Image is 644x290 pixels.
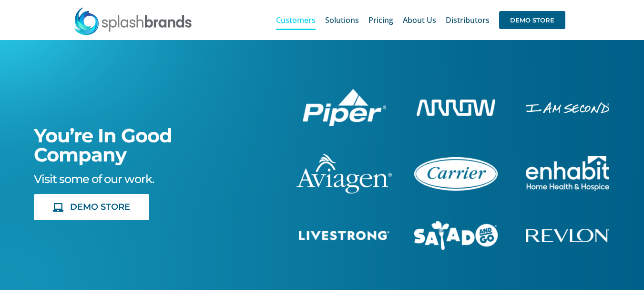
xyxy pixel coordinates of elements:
span: Customers [276,16,316,24]
img: Arrow Store [417,99,495,116]
img: Carrier Brand Store [414,157,498,191]
a: Pricing [368,5,393,35]
a: piper-White [303,87,386,98]
a: sng-1C [414,220,498,230]
a: enhabit-stacked-white [526,154,609,165]
span: DEMO STORE [70,202,130,212]
span: Visit some of our work. [34,172,154,186]
a: Distributors [446,5,490,35]
span: Pricing [368,16,393,24]
img: SplashBrands.com Logo [73,7,193,35]
span: You’re In Good Company [34,124,172,166]
a: DEMO STORE [34,194,149,220]
a: livestrong-5E-website [299,229,389,240]
span: DEMO STORE [499,11,565,29]
img: I Am Second Store [526,102,609,113]
a: DEMO STORE [499,5,565,35]
a: carrier-1B [414,156,498,166]
a: arrow-white [417,98,495,108]
nav: Main Menu [276,5,565,35]
img: Salad And Go Store [414,221,498,250]
span: About Us [403,16,436,24]
img: Livestrong Store [299,231,389,241]
img: Piper Pilot Ship [303,89,386,126]
span: Solutions [325,16,359,24]
img: Revlon [526,229,609,242]
span: Distributors [446,16,490,24]
img: Enhabit Gear Store [526,156,609,191]
a: Customers [276,5,316,35]
a: enhabit-stacked-white [526,101,609,111]
img: aviagen-1C [296,154,392,193]
a: revlon-flat-white [526,227,609,238]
